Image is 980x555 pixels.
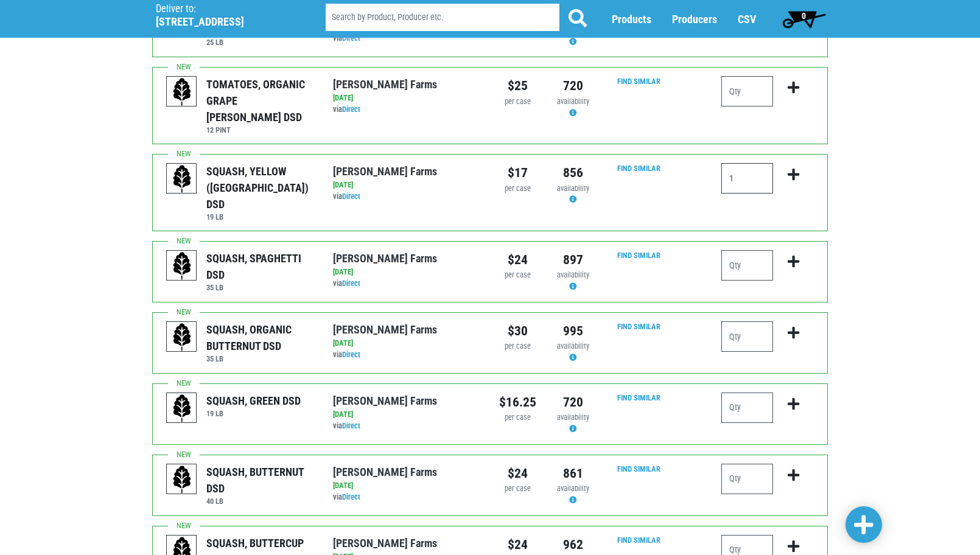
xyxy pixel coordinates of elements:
[499,412,536,424] div: per case
[555,393,592,412] div: 720
[167,464,197,495] img: placeholder-variety-43d6402dacf2d531de610a020419775a.svg
[721,393,773,423] input: Qty
[333,104,481,116] div: via
[206,250,314,283] div: SQUASH, SPAGHETTI DSD
[557,341,589,351] span: availability
[555,163,592,183] div: 856
[342,33,360,43] a: Direct
[333,267,481,278] div: [DATE]
[617,322,660,331] a: Find Similar
[342,350,360,359] a: Direct
[721,250,773,281] input: Qty
[333,492,481,503] div: via
[333,278,481,290] div: via
[167,393,197,424] img: placeholder-variety-43d6402dacf2d531de610a020419775a.svg
[326,4,559,31] input: Search by Product, Producer etc.
[333,394,437,407] a: [PERSON_NAME] Farms
[206,354,314,363] h6: 35 LB
[342,105,360,114] a: Direct
[499,483,536,495] div: per case
[206,125,314,134] h6: 12 PINT
[617,251,660,260] a: Find Similar
[206,38,314,47] h6: 25 LB
[167,251,197,281] img: placeholder-variety-43d6402dacf2d531de610a020419775a.svg
[555,76,592,96] div: 720
[333,78,437,91] a: [PERSON_NAME] Farms
[557,413,589,422] span: availability
[156,15,295,29] h5: [STREET_ADDRESS]
[206,464,314,497] div: SQUASH, BUTTERNUT DSD
[167,77,197,107] img: placeholder-variety-43d6402dacf2d531de610a020419775a.svg
[777,7,831,31] a: 0
[333,165,437,178] a: [PERSON_NAME] Farms
[333,92,481,104] div: [DATE]
[617,77,660,86] a: Find Similar
[333,338,481,349] div: [DATE]
[557,484,589,493] span: availability
[738,13,756,26] a: CSV
[342,279,360,288] a: Direct
[167,322,197,352] img: placeholder-variety-43d6402dacf2d531de610a020419775a.svg
[721,163,773,194] input: Qty
[342,492,360,501] a: Direct
[617,464,660,473] a: Find Similar
[333,252,437,265] a: [PERSON_NAME] Farms
[333,323,437,336] a: [PERSON_NAME] Farms
[333,537,437,550] a: [PERSON_NAME] Farms
[555,464,592,483] div: 861
[342,192,360,201] a: Direct
[802,11,806,21] span: 0
[206,283,314,292] h6: 35 LB
[555,250,592,270] div: 897
[499,393,536,412] div: $16.25
[333,349,481,361] div: via
[499,464,536,483] div: $24
[333,180,481,191] div: [DATE]
[557,97,589,106] span: availability
[206,76,314,125] div: TOMATOES, ORGANIC GRAPE [PERSON_NAME] DSD
[333,33,481,44] div: via
[206,409,301,418] h6: 19 LB
[206,497,314,506] h6: 40 LB
[499,535,536,554] div: $24
[721,321,773,352] input: Qty
[612,13,651,26] a: Products
[206,212,314,222] h6: 19 LB
[333,409,481,421] div: [DATE]
[206,321,314,354] div: SQUASH, ORGANIC BUTTERNUT DSD
[499,163,536,183] div: $17
[617,164,660,173] a: Find Similar
[342,421,360,430] a: Direct
[617,393,660,402] a: Find Similar
[499,321,536,341] div: $30
[499,183,536,195] div: per case
[672,13,717,26] a: Producers
[617,536,660,545] a: Find Similar
[555,535,592,554] div: 962
[499,270,536,281] div: per case
[557,184,589,193] span: availability
[499,250,536,270] div: $24
[721,76,773,106] input: Qty
[206,393,301,409] div: SQUASH, GREEN DSD
[333,421,481,432] div: via
[333,191,481,203] div: via
[167,164,197,194] img: placeholder-variety-43d6402dacf2d531de610a020419775a.svg
[156,3,295,15] p: Deliver to:
[721,464,773,494] input: Qty
[333,480,481,492] div: [DATE]
[499,96,536,108] div: per case
[557,270,589,279] span: availability
[206,163,314,212] div: SQUASH, YELLOW ([GEOGRAPHIC_DATA]) DSD
[555,321,592,341] div: 995
[499,341,536,352] div: per case
[333,466,437,478] a: [PERSON_NAME] Farms
[499,76,536,96] div: $25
